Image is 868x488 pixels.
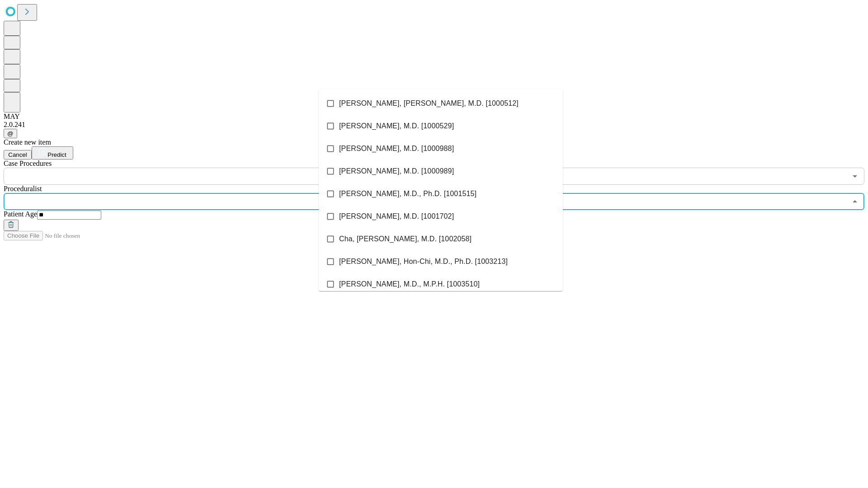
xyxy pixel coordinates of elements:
[339,279,480,290] span: [PERSON_NAME], M.D., M.P.H. [1003510]
[339,188,476,199] span: [PERSON_NAME], M.D., Ph.D. [1001515]
[7,130,14,137] span: @
[339,211,454,222] span: [PERSON_NAME], M.D. [1001702]
[4,210,37,218] span: Patient Age
[4,121,864,129] div: 2.0.241
[4,129,17,138] button: @
[32,146,73,160] button: Predict
[47,151,66,158] span: Predict
[339,256,508,267] span: [PERSON_NAME], Hon-Chi, M.D., Ph.D. [1003213]
[339,121,454,131] span: [PERSON_NAME], M.D. [1000529]
[849,195,861,208] button: Close
[339,143,454,154] span: [PERSON_NAME], M.D. [1000988]
[4,138,51,146] span: Create new item
[339,234,472,244] span: Cha, [PERSON_NAME], M.D. [1002058]
[4,160,52,167] span: Scheduled Procedure
[4,150,32,160] button: Cancel
[849,170,861,183] button: Open
[4,185,42,192] span: Proceduralist
[339,166,454,177] span: [PERSON_NAME], M.D. [1000989]
[4,113,864,121] div: MAY
[339,98,519,109] span: [PERSON_NAME], [PERSON_NAME], M.D. [1000512]
[8,151,27,158] span: Cancel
